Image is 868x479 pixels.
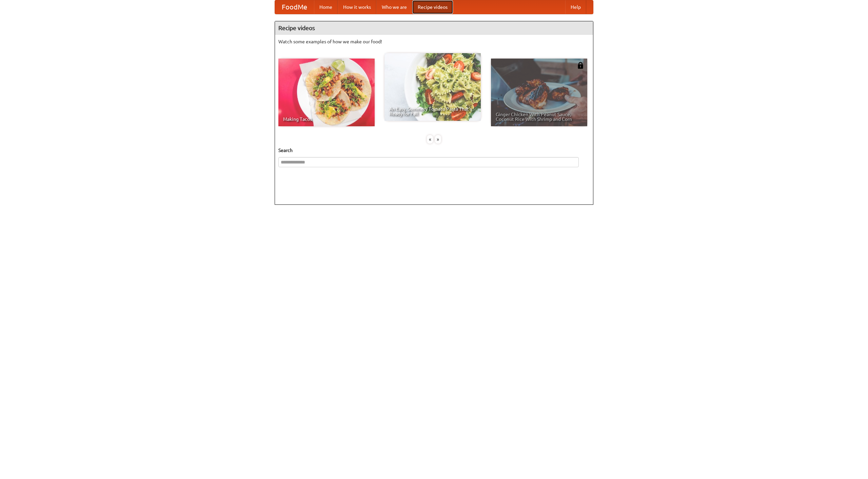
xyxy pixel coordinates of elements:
a: Making Tacos [278,59,375,126]
a: An Easy, Summery Tomato Pasta That's Ready for Fall [384,53,481,121]
a: FoodMe [275,0,314,14]
h4: Recipe videos [275,21,593,35]
a: Who we are [376,0,412,14]
a: How it works [338,0,376,14]
img: 483408.png [577,62,584,69]
a: Help [565,0,586,14]
span: An Easy, Summery Tomato Pasta That's Ready for Fall [389,107,476,116]
div: » [435,135,441,144]
p: Watch some examples of how we make our food! [278,38,590,45]
div: « [427,135,433,144]
span: Making Tacos [283,117,370,122]
a: Recipe videos [412,0,453,14]
h5: Search [278,147,590,154]
a: Home [314,0,338,14]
